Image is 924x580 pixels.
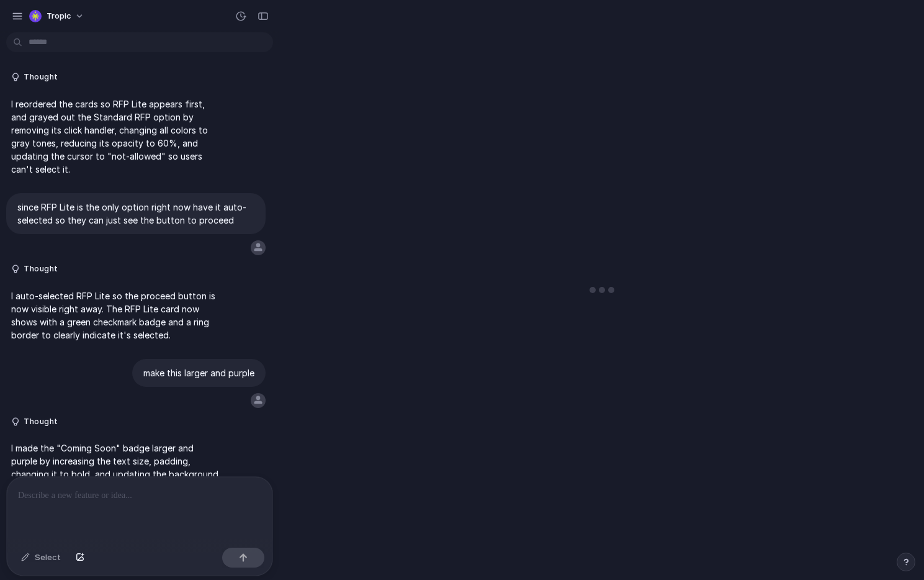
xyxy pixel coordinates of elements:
p: I auto-selected RFP Lite so the proceed button is now visible right away. The RFP Lite card now s... [11,289,218,342]
p: I made the "Coming Soon" badge larger and purple by increasing the text size, padding, changing i... [11,442,218,494]
span: Tropic [47,10,71,22]
p: I reordered the cards so RFP Lite appears first, and grayed out the Standard RFP option by removi... [11,97,218,176]
p: make this larger and purple [143,366,254,379]
button: Tropic [24,6,91,26]
p: since RFP Lite is the only option right now have it auto-selected so they can just see the button... [17,201,254,227]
